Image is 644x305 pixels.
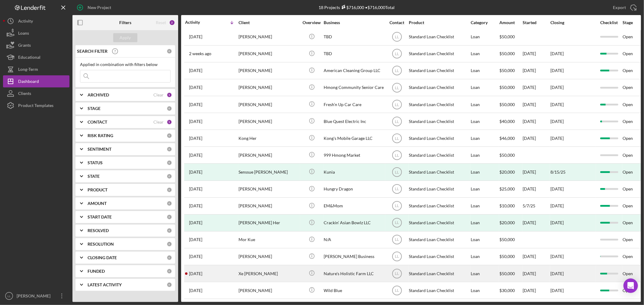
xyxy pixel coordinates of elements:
span: $30,000 [499,288,515,293]
b: RESOLUTION [88,242,114,247]
div: [PERSON_NAME] [239,80,299,96]
div: Loan [471,63,499,79]
b: STATE [88,174,100,179]
div: Loan [471,181,499,197]
span: $50,000 [499,51,515,56]
time: [DATE] [550,119,564,124]
div: Loan [471,164,499,180]
div: Clear [153,93,164,97]
div: Standard Loan Checklist [409,266,469,281]
span: $46,000 [499,136,515,141]
span: $50,000 [499,68,515,73]
time: 2025-05-19 21:51 [189,203,202,208]
div: [DATE] [523,282,550,298]
div: Client [239,20,299,25]
div: 0 [167,49,172,54]
div: [DATE] [523,63,550,79]
time: [DATE] [550,271,564,276]
text: LL [395,204,399,208]
div: Standard Loan Checklist [409,147,469,163]
button: Clients [3,87,69,99]
time: [DATE] [550,136,564,141]
div: Standard Loan Checklist [409,198,469,214]
div: Activity [18,15,33,29]
span: $40,000 [499,119,515,124]
div: Standard Loan Checklist [409,249,469,265]
time: 2025-09-12 15:27 [189,34,202,39]
div: Applied in combination with filters below [80,62,171,67]
button: Dashboard [3,75,69,87]
div: Overview [300,20,323,25]
text: LL [395,255,399,259]
time: 2025-07-18 05:25 [189,102,202,107]
div: Crackin' Asian Bowlz LLC [324,215,384,231]
div: Standard Loan Checklist [409,130,469,146]
div: $20,000 [499,215,522,231]
time: [DATE] [550,288,564,293]
button: LL[PERSON_NAME] [3,290,69,302]
div: [DATE] [523,46,550,62]
div: [PERSON_NAME] [239,249,299,265]
div: 0 [167,282,172,288]
b: LATEST ACTIVITY [88,282,122,287]
div: Standard Loan Checklist [409,232,469,248]
text: LL [395,272,399,276]
div: Open Intercom Messenger [623,278,638,293]
text: LL [395,86,399,90]
div: 0 [167,160,172,165]
button: Product Templates [3,99,69,112]
div: Hungry Dragon [324,181,384,197]
time: 2025-02-28 21:11 [189,288,202,293]
text: LL [395,187,399,191]
a: Loans [3,27,69,39]
time: 2025-05-05 14:49 [189,237,202,242]
a: Grants [3,39,69,51]
time: [DATE] [550,186,564,191]
div: [PERSON_NAME] Business [324,249,384,265]
b: CONTACT [88,120,107,124]
div: Wild Blue [324,282,384,298]
div: 1 [167,119,172,125]
text: LL [395,69,399,73]
div: [PERSON_NAME] [239,181,299,197]
div: Fresh’n Up Car Care [324,96,384,112]
div: Loan [471,29,499,45]
div: [DATE] [523,181,550,197]
text: LL [395,35,399,39]
div: 2 [169,20,175,26]
b: AMOUNT [88,201,107,206]
div: [DATE] [523,164,550,180]
span: $50,000 [499,271,515,276]
div: [DATE] [523,113,550,129]
div: Loan [471,198,499,214]
a: Educational [3,51,69,63]
div: TBD [324,29,384,45]
button: Apply [113,33,137,42]
text: LL [395,170,399,175]
b: ARCHIVED [88,93,109,97]
div: Standard Loan Checklist [409,63,469,79]
text: LL [8,294,11,298]
time: [DATE] [550,203,564,208]
div: N/A [324,232,384,248]
time: 2025-05-27 15:51 [189,187,202,191]
div: 0 [167,201,172,206]
b: START DATE [88,215,112,219]
span: $50,000 [499,34,515,39]
div: Loan [471,147,499,163]
div: [PERSON_NAME] [15,290,54,303]
div: Loan [471,130,499,146]
div: Loan [471,266,499,281]
div: Activity [185,20,212,25]
div: Reset [156,20,166,25]
div: [DATE] [523,266,550,281]
span: $10,000 [499,203,515,208]
time: [DATE] [550,68,564,73]
div: [PERSON_NAME] [239,113,299,129]
time: [DATE] [550,254,564,259]
time: 2025-09-04 02:25 [189,51,211,56]
div: Contact [386,20,408,25]
div: Kong Her [239,130,299,146]
div: Blue Quest Electric Inc [324,113,384,129]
